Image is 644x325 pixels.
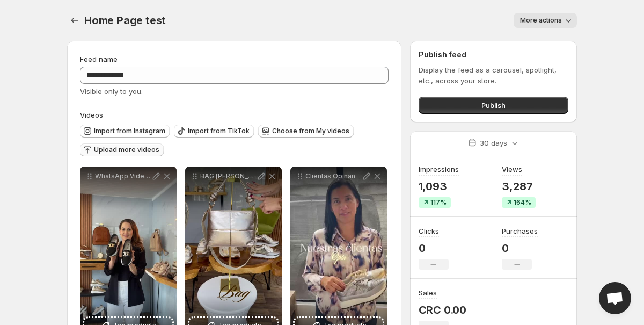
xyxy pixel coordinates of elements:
[419,180,459,193] p: 1,093
[502,180,536,193] p: 3,287
[514,13,577,28] button: More actions
[419,164,459,175] h3: Impressions
[94,146,159,154] span: Upload more videos
[419,226,439,236] h3: Clicks
[80,143,164,156] button: Upload more videos
[84,14,166,27] span: Home Page test
[419,287,437,298] h3: Sales
[419,64,568,86] p: Display the feed as a carousel, spotlight, etc., across your store.
[80,87,143,96] span: Visible only to you.
[67,13,82,28] button: Settings
[419,97,568,114] button: Publish
[80,55,118,63] span: Feed name
[200,172,256,180] p: BAG [PERSON_NAME]
[419,242,449,255] p: 0
[80,125,170,138] button: Import from Instagram
[80,111,103,119] span: Videos
[174,125,254,138] button: Import from TikTok
[599,282,631,314] div: Open chat
[502,242,538,255] p: 0
[520,16,562,25] span: More actions
[188,127,250,135] span: Import from TikTok
[502,164,522,175] h3: Views
[514,198,531,207] span: 164%
[94,127,165,135] span: Import from Instagram
[258,125,354,138] button: Choose from My videos
[481,100,506,111] span: Publish
[502,226,538,236] h3: Purchases
[305,172,361,180] p: Clientas Opinan
[272,127,349,135] span: Choose from My videos
[419,304,466,316] p: CRC 0.00
[480,138,507,148] p: 30 days
[95,172,151,180] p: WhatsApp Video [DATE] at 23859 PM
[419,49,568,60] h2: Publish feed
[430,198,447,207] span: 117%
